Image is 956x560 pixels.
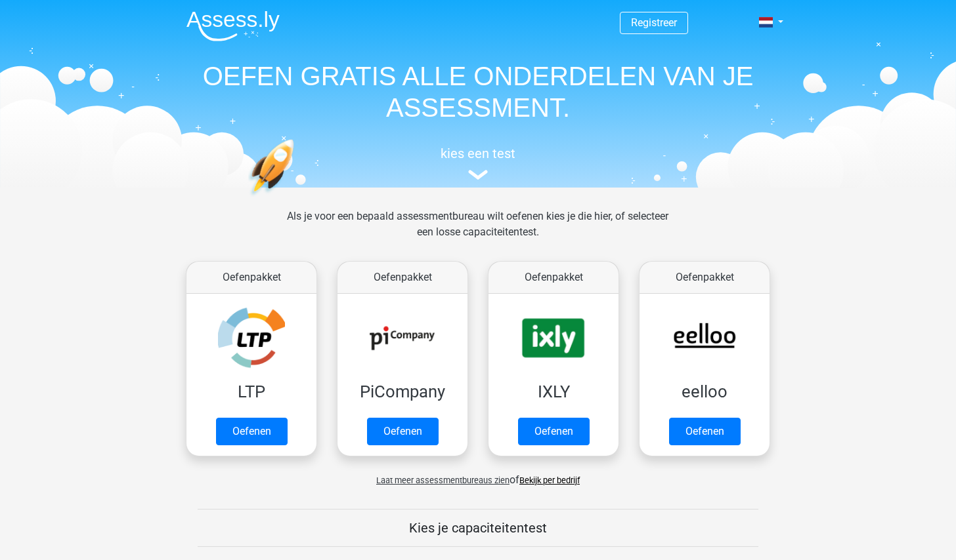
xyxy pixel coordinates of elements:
[176,146,780,161] h5: kies een test
[518,418,590,445] a: Oefenen
[669,418,741,445] a: Oefenen
[248,139,345,258] img: oefenen
[176,146,780,180] a: kies een test
[376,475,510,485] span: Laat meer assessmentbureaus zien
[468,170,488,180] img: assessment
[276,209,679,256] div: Als je voor een bepaald assessmentbureau wilt oefenen kies je die hier, of selecteer een losse ca...
[186,10,280,41] img: Assessly
[198,520,758,536] h5: Kies je capaciteitentest
[176,462,780,488] div: of
[631,16,677,29] a: Registreer
[216,418,288,445] a: Oefenen
[519,475,580,485] a: Bekijk per bedrijf
[176,60,780,123] h1: OEFEN GRATIS ALLE ONDERDELEN VAN JE ASSESSMENT.
[367,418,439,445] a: Oefenen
